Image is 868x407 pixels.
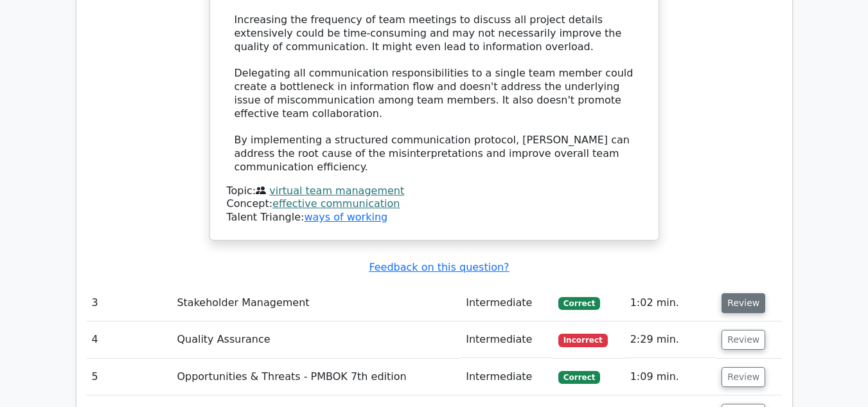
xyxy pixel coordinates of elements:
button: Review [722,293,765,313]
span: Incorrect [558,334,608,347]
div: Talent Triangle: [227,185,642,224]
a: virtual team management [269,185,404,197]
td: 3 [87,285,172,321]
td: Stakeholder Management [172,285,461,321]
td: Quality Assurance [172,321,461,358]
button: Review [722,367,765,387]
td: 2:29 min. [625,321,717,358]
td: 1:09 min. [625,359,717,395]
td: 5 [87,359,172,395]
td: Intermediate [461,285,553,321]
td: Intermediate [461,321,553,358]
span: Correct [558,297,600,310]
button: Review [722,330,765,350]
div: Topic: [227,185,642,198]
td: 4 [87,321,172,358]
td: 1:02 min. [625,285,717,321]
a: effective communication [272,197,400,210]
a: ways of working [304,211,387,223]
a: Feedback on this question? [369,261,509,273]
div: Concept: [227,197,642,211]
span: Correct [558,371,600,384]
td: Intermediate [461,359,553,395]
td: Opportunities & Threats - PMBOK 7th edition [172,359,461,395]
